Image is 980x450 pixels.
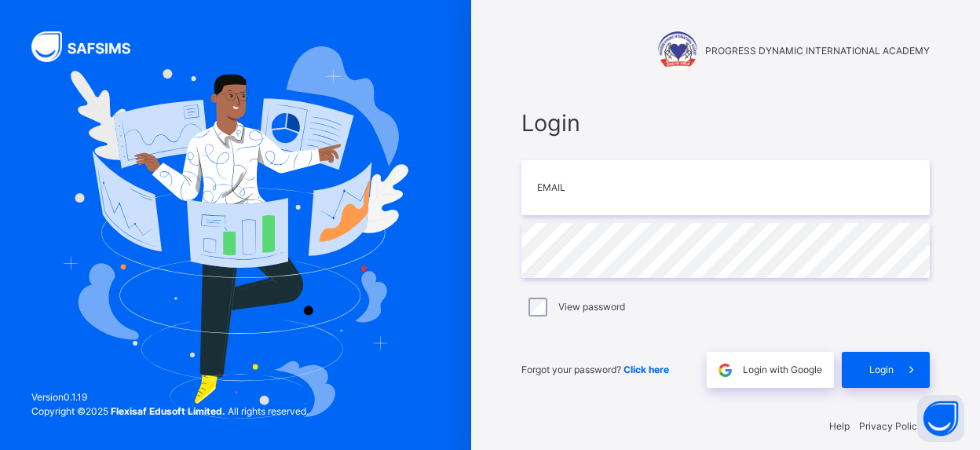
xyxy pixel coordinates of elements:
span: PROGRESS DYNAMIC INTERNATIONAL ACADEMY [705,44,930,58]
span: Copyright © 2025 All rights reserved. [31,405,309,417]
label: View password [558,300,625,314]
a: Help [829,420,850,432]
img: SAFSIMS Logo [31,31,149,62]
span: Login with Google [743,363,822,377]
button: Open asap [917,395,964,442]
img: google.396cfc9801f0270233282035f929180a.svg [716,361,734,379]
img: Hero Image [63,46,409,419]
a: Privacy Policy [859,420,923,432]
span: Login [521,106,930,140]
span: Login [869,363,894,377]
strong: Flexisaf Edusoft Limited. [111,405,225,417]
span: Version 0.1.19 [31,390,309,404]
span: Forgot your password? [521,364,669,375]
a: Click here [623,364,669,375]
